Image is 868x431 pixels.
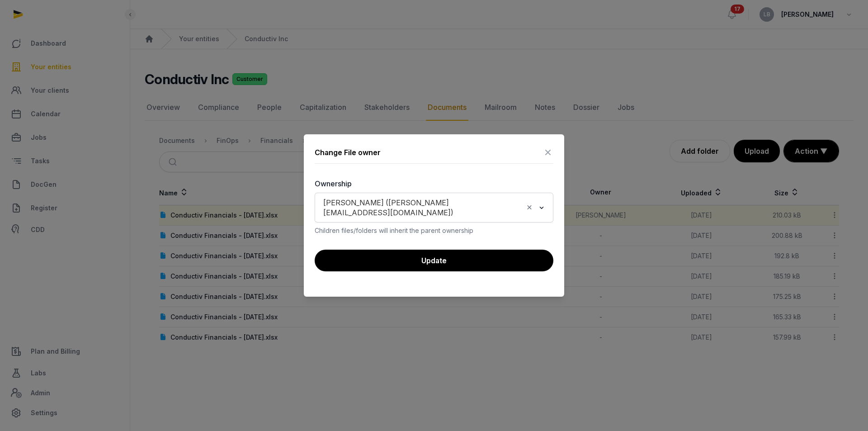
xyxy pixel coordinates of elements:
[315,178,553,189] label: Ownership
[525,201,533,214] button: Clear Selected
[319,195,549,220] div: Search for option
[516,197,523,218] input: Search for option
[315,147,381,158] div: Change File owner
[315,250,553,271] button: Update
[315,226,553,235] div: Children files/folders will inherit the parent ownership
[321,197,514,218] span: [PERSON_NAME] ([PERSON_NAME][EMAIL_ADDRESS][DOMAIN_NAME])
